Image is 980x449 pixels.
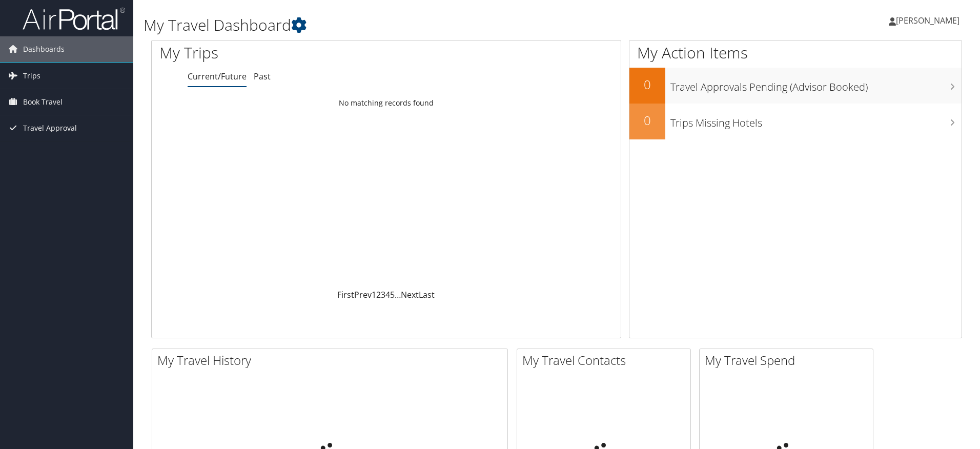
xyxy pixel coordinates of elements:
[705,352,873,369] h2: My Travel Spend
[629,104,962,139] a: 0Trips Missing Hotels
[337,289,354,300] a: First
[889,5,970,36] a: [PERSON_NAME]
[372,289,376,300] a: 1
[629,76,665,93] h2: 0
[152,94,621,112] td: No matching records found
[254,71,271,82] a: Past
[419,289,435,300] a: Last
[629,112,665,129] h2: 0
[896,15,959,26] span: [PERSON_NAME]
[354,289,372,300] a: Prev
[395,289,401,300] span: …
[629,68,962,104] a: 0Travel Approvals Pending (Advisor Booked)
[23,89,63,115] span: Book Travel
[670,111,962,130] h3: Trips Missing Hotels
[144,14,695,36] h1: My Travel Dashboard
[401,289,419,300] a: Next
[629,42,962,64] h1: My Action Items
[23,63,40,89] span: Trips
[381,289,385,300] a: 3
[23,7,125,31] img: airportal-logo.png
[188,71,247,82] a: Current/Future
[670,75,962,94] h3: Travel Approvals Pending (Advisor Booked)
[159,42,418,64] h1: My Trips
[522,352,690,369] h2: My Travel Contacts
[376,289,381,300] a: 2
[390,289,395,300] a: 5
[23,115,77,141] span: Travel Approval
[23,36,65,62] span: Dashboards
[385,289,390,300] a: 4
[157,352,507,369] h2: My Travel History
